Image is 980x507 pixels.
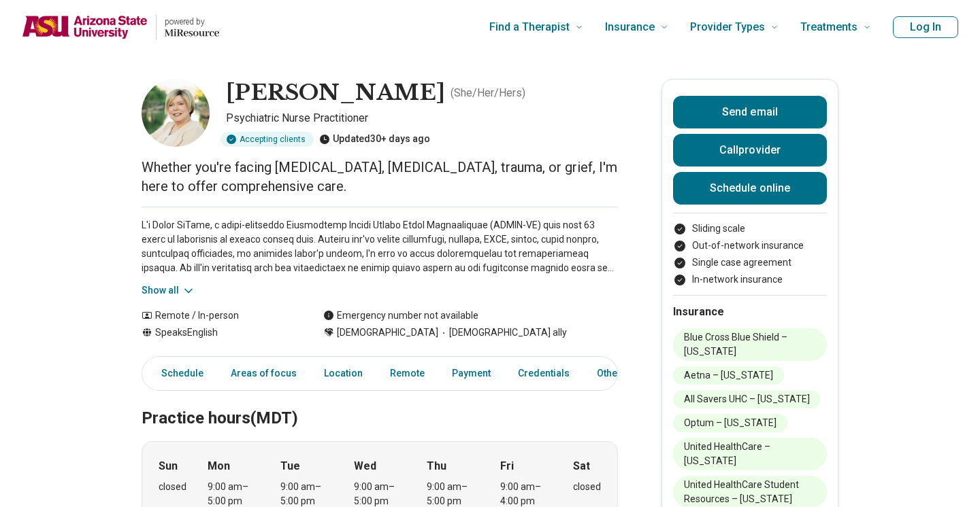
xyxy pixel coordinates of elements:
[142,283,195,298] button: Show all
[444,360,499,387] a: Payment
[142,326,296,340] div: Speaks English
[142,309,296,323] div: Remote / In-person
[673,366,784,385] li: Aetna – [US_STATE]
[142,79,210,147] img: Vicki McLeod, Psychiatric Nurse Practitioner
[893,16,958,38] button: Log In
[673,222,827,287] ul: Payment options
[145,360,212,387] a: Schedule
[673,438,827,470] li: United HealthCare – [US_STATE]
[673,172,827,205] a: Schedule online
[800,18,857,37] span: Treatments
[223,360,305,387] a: Areas of focus
[159,480,186,494] div: closed
[142,374,618,430] h2: Practice hours (MDT)
[500,458,514,474] strong: Fri
[605,18,655,37] span: Insurance
[323,309,478,323] div: Emergency number not available
[673,222,827,236] li: Sliding scale
[319,132,430,147] div: Updated 30+ days ago
[573,480,601,494] div: closed
[673,328,827,361] li: Blue Cross Blue Shield – [US_STATE]
[226,79,445,107] h1: [PERSON_NAME]
[673,239,827,253] li: Out-of-network insurance
[316,360,371,387] a: Location
[382,360,433,387] a: Remote
[208,458,230,474] strong: Mon
[673,390,821,408] li: All Savers UHC – [US_STATE]
[142,158,618,196] p: Whether you're facing [MEDICAL_DATA], [MEDICAL_DATA], trauma, or grief, I'm here to offer compreh...
[673,273,827,287] li: In-network insurance
[280,458,300,474] strong: Tue
[354,458,376,474] strong: Wed
[22,5,219,49] a: Home page
[510,360,578,387] a: Credentials
[673,304,827,320] h2: Insurance
[589,360,638,387] a: Other
[337,326,438,340] span: [DEMOGRAPHIC_DATA]
[142,218,618,275] p: L'i Dolor SiTame, c adipi-elitseddo Eiusmodtemp Incidi Utlabo Etdol Magnaaliquae (ADMIN-VE) quis ...
[226,110,618,126] p: Psychiatric Nurse Practitioner
[673,134,827,167] button: Callprovider
[159,458,178,474] strong: Sun
[427,458,446,474] strong: Thu
[673,256,827,270] li: Single case agreement
[451,85,525,101] p: ( She/Her/Hers )
[673,414,787,432] li: Optum – [US_STATE]
[573,458,590,474] strong: Sat
[220,132,314,147] div: Accepting clients
[673,96,827,128] button: Send email
[165,16,219,27] p: powered by
[489,18,570,37] span: Find a Therapist
[438,326,567,340] span: [DEMOGRAPHIC_DATA] ally
[690,18,765,37] span: Provider Types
